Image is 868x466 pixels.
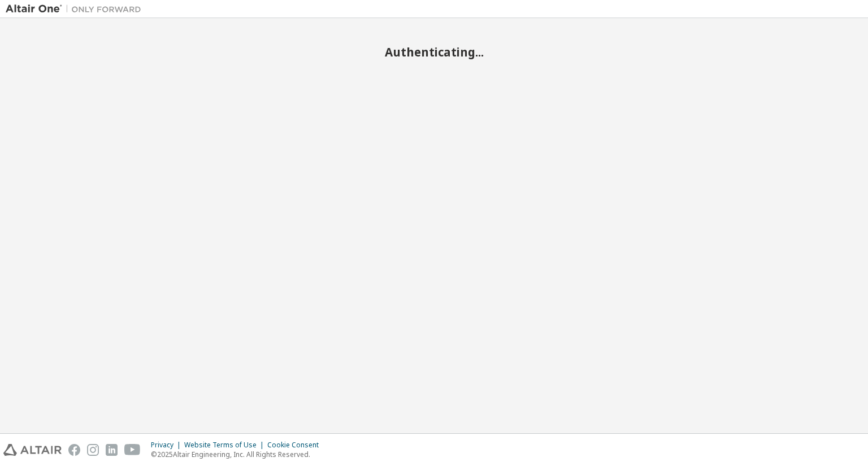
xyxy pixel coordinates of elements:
[68,444,80,456] img: facebook.svg
[124,444,141,456] img: youtube.svg
[6,3,147,15] img: Altair One
[3,444,62,456] img: altair_logo.svg
[184,441,267,450] div: Website Terms of Use
[106,444,118,456] img: linkedin.svg
[87,444,99,456] img: instagram.svg
[267,441,325,450] div: Cookie Consent
[151,441,184,450] div: Privacy
[6,45,862,59] h2: Authenticating...
[151,450,325,459] p: © 2025 Altair Engineering, Inc. All Rights Reserved.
